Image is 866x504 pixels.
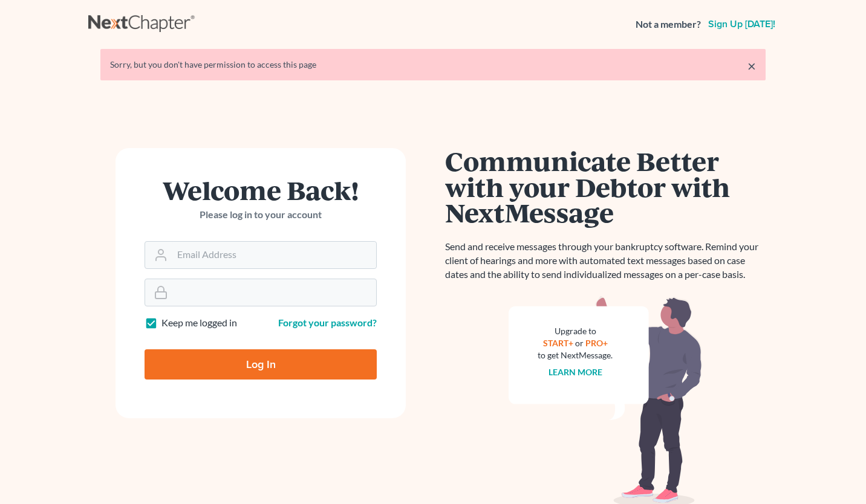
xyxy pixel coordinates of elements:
input: Log In [145,349,377,380]
input: Email Address [172,242,376,268]
a: Learn more [549,367,602,377]
div: Upgrade to [538,325,613,337]
h1: Welcome Back! [145,177,377,203]
a: Forgot your password? [278,317,377,328]
a: Sign up [DATE]! [706,19,778,29]
div: to get NextMessage. [538,349,613,361]
a: × [747,59,756,73]
span: or [575,338,584,348]
p: Send and receive messages through your bankruptcy software. Remind your client of hearings and mo... [445,240,766,282]
strong: Not a member? [636,18,701,31]
p: Please log in to your account [145,208,377,222]
a: PRO+ [585,338,608,348]
div: Sorry, but you don't have permission to access this page [110,59,756,71]
a: START+ [543,338,573,348]
label: Keep me logged in [161,316,237,330]
h1: Communicate Better with your Debtor with NextMessage [445,148,766,225]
